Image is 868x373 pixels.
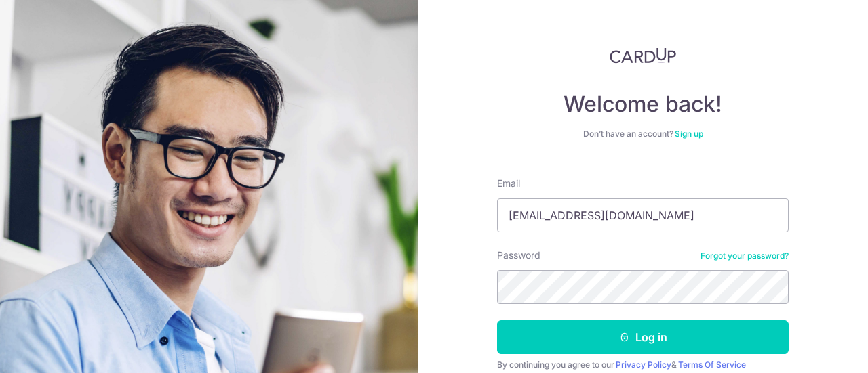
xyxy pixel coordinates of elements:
div: By continuing you agree to our & [497,359,789,370]
a: Sign up [675,129,703,139]
label: Email [497,177,520,190]
div: Don’t have an account? [497,129,789,139]
input: Enter your Email [497,198,789,232]
a: Forgot your password? [701,250,789,261]
a: Terms Of Service [678,359,746,370]
a: Privacy Policy [616,359,671,370]
label: Password [497,248,540,262]
h4: Welcome back! [497,91,789,118]
button: Log in [497,320,789,354]
img: CardUp Logo [610,47,676,64]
